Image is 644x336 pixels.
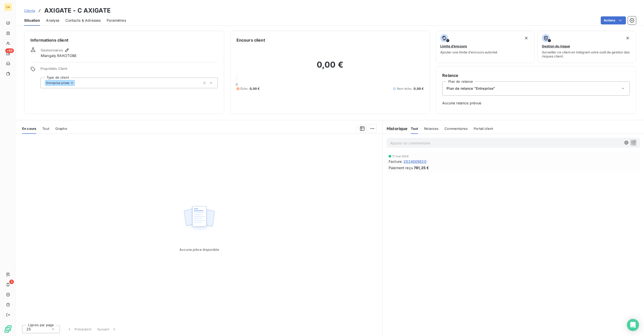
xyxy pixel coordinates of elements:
span: Entreprise privée [46,81,69,84]
span: Commentaires [445,127,468,131]
span: 0 [236,82,238,86]
span: Gestionnaires [41,48,63,52]
span: 2024005820 [404,159,426,164]
span: 3 [9,280,14,284]
button: Gestion du risqueSurveiller ce client en intégrant votre outil de gestion des risques client. [538,31,636,63]
span: 0,00 € [250,86,260,91]
h6: Historique [383,126,408,132]
h3: AXIGATE - C AXIGATE [44,6,111,15]
span: Facture : [389,159,403,164]
button: Précédent [64,324,94,334]
span: Propriétés Client [41,67,218,74]
span: Analyse [46,18,59,23]
span: Relances [424,127,438,131]
span: +99 [5,48,14,53]
button: Actions [601,16,626,24]
span: Situation [24,18,40,23]
span: 25 [26,327,31,332]
span: Paiement reçu [389,165,413,170]
span: Plan de relance "Entreprise" [447,86,495,91]
h6: Encours client [236,37,265,43]
span: Tout [411,127,418,131]
span: 0,00 € [414,86,424,91]
h6: Relance [442,72,630,78]
span: Clients [24,9,35,13]
span: Ajouter une limite d’encours autorisé [440,50,497,54]
span: 781,25 € [414,165,429,170]
span: Échu [240,86,248,91]
div: Open Intercom Messenger [627,319,639,331]
span: 17 mai 2024 [392,155,409,158]
h2: 0,00 € [236,60,424,75]
span: Limite d’encours [440,44,467,48]
span: Aucune relance prévue [442,101,630,106]
span: En cours [22,127,36,131]
span: Miangaly RAKOTOBE [41,53,77,58]
span: Non-échu [397,86,412,91]
img: Logo LeanPay [4,325,12,333]
img: Empty state [183,203,215,234]
input: Ajouter une valeur [75,81,79,85]
button: Suivant [94,324,120,334]
span: Contacts & Adresses [65,18,101,23]
h6: Informations client [30,37,218,43]
span: Tout [42,127,49,131]
button: Limite d’encoursAjouter une limite d’encours autorisé [436,31,534,63]
span: Surveiller ce client en intégrant votre outil de gestion des risques client. [542,50,632,58]
span: Portail client [474,127,493,131]
div: CA [4,3,12,11]
span: Gestion du risque [542,44,570,48]
a: Clients [24,8,35,13]
span: Paramètres [107,18,126,23]
span: Aucune pièce disponible [179,248,219,252]
span: Graphe [55,127,67,131]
